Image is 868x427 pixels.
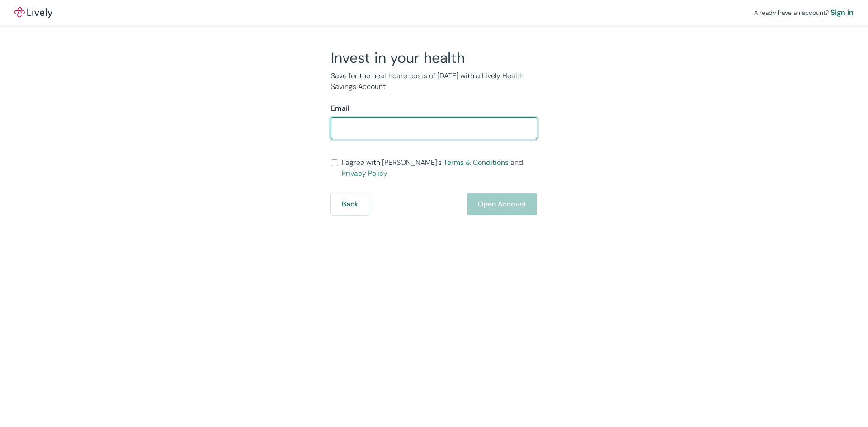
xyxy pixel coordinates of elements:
label: Email [331,103,349,114]
div: Already have an account? [754,7,854,18]
p: Save for the healthcare costs of [DATE] with a Lively Health Savings Account [331,70,537,92]
button: Back [331,193,369,215]
a: Sign in [830,7,854,18]
a: Privacy Policy [342,169,387,178]
a: LivelyLively [14,7,52,18]
a: Terms & Conditions [443,158,509,167]
h2: Invest in your health [331,49,537,67]
img: Lively [14,7,52,18]
span: I agree with [PERSON_NAME]’s and [342,157,537,179]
